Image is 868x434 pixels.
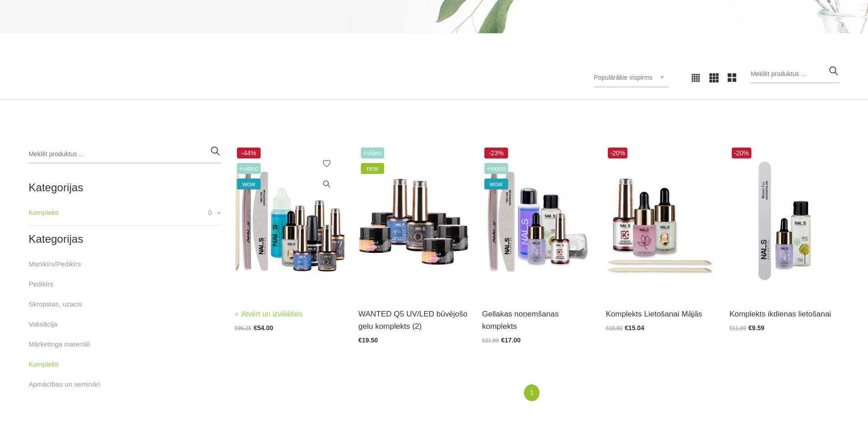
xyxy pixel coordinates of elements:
span: new [361,163,385,174]
a: 1 [524,384,539,401]
h2: Kategorijas [29,182,221,194]
span: wow [237,179,261,189]
span: €15.04 [625,324,644,332]
span: wow [484,179,508,189]
span: -23% [484,148,508,158]
a: Komplekti [29,359,59,370]
a: Skropstas, uzacis [29,299,82,310]
h2: Kategorijas [29,233,221,245]
a: Komplekti [29,207,59,218]
span: -20% [608,148,627,158]
a: Gellakas noņemšanas komplekts [482,308,592,332]
input: Meklēt produktus ... [750,65,839,83]
a: WANTED Q5 UV/LED būvējošo gelu komplekts (2) [359,308,468,332]
a: Mārketinga materiāli [29,339,90,350]
input: Meklēt produktus ... [29,145,221,163]
a: Manikīrs/Pedikīrs [29,259,81,270]
span: €18.80 [606,325,622,332]
span: €96.25 [235,325,252,332]
a: Apmācības un semināri [29,379,100,390]
a: Vaksācija [29,319,57,330]
img: Gellakas noņemšanas komplekts ietver▪️ Līdzeklis Gellaku un citu Soak Off produktu noņemšanai (10... [482,145,592,296]
span: -44% [237,148,261,158]
img: Komplektā ietilpst:- Keratīna līdzeklis bojātu nagu atjaunošanai, 14 ml,- Kutikulas irdinātājs ar... [606,145,715,296]
span: €54.00 [254,324,273,332]
span: €17.00 [501,337,521,344]
span: €9.59 [749,324,765,332]
a: Komplekts Lietošanai Mājās [606,308,715,320]
span: €19.50 [359,337,378,344]
img: Gellakas uzklāšanas komplektā ietilpst:Wipe Off Solutions 3in1/30mlBrilliant Bond Bezskābes praim... [235,145,344,296]
img: Komplektā ietilst: - Organic Lotion Lithi&amp;Jasmine 50 ml; - Melleņu Kutikulu eļļa 15 ml; - Woo... [729,145,839,296]
a: Komplekts ikdienas lietošanai [729,308,839,320]
span: Populārākie vispirms [594,74,652,81]
span: +Video [237,163,261,174]
a: + [217,207,221,218]
a: Atvērt un izvēlēties [235,308,303,321]
span: 0 [208,207,212,218]
a: Pedikīrs [29,279,53,290]
span: €11.99 [729,325,746,332]
nav: catalog-product-list [235,384,839,401]
span: €21.99 [482,337,499,344]
span: +Video [361,148,385,158]
img: Wanted gelu starta komplekta ietilpst:- Quick Builder Clear HYBRID bāze UV/LED, 8 ml;- Quick Crys... [359,145,468,296]
span: -20% [732,148,751,158]
span: +Video [484,163,508,174]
